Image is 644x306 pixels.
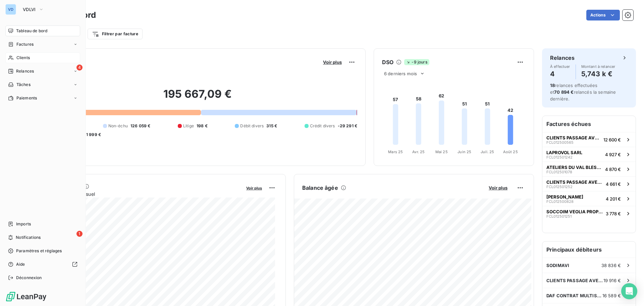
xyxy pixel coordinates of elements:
span: -1 999 € [84,132,101,138]
span: -9 jours [404,59,429,65]
span: CLIENTS PASSAGE AVEC TVA [546,278,603,283]
a: 4Relances [5,66,80,77]
div: VD [5,4,16,15]
button: SOCCOIM VEOLIA PROPRETEFCL0125012513 778 € [542,206,636,221]
button: CLIENTS PASSAGE AVEC TVAFCL01250056512 600 € [542,132,636,147]
span: 126 059 € [130,123,150,129]
span: Relances [16,68,34,74]
button: Actions [586,10,620,20]
span: 4 661 € [606,181,621,187]
tspan: Mars 25 [388,149,403,154]
tspan: Juil. 25 [481,149,494,154]
span: VDLVI [23,7,36,12]
a: Tableau de bord [5,26,80,36]
span: Voir plus [246,186,262,190]
div: Open Intercom Messenger [621,283,637,299]
tspan: Août 25 [503,149,518,154]
a: Clients [5,52,80,63]
a: Paramètres et réglages [5,246,80,256]
span: Débit divers [240,123,264,129]
span: FCL012501242 [546,155,573,159]
a: Imports [5,219,80,229]
span: [PERSON_NAME] [546,194,583,200]
span: Factures [16,41,34,47]
button: Filtrer par facture [88,29,143,39]
span: LAPROVOL SARL [546,150,582,155]
button: Voir plus [321,59,344,65]
span: 4 [76,64,83,71]
span: Tableau de bord [16,28,47,34]
tspan: Juin 25 [458,149,471,154]
span: DAF CONTRAT MULTISUPPORT [546,293,602,298]
img: Logo LeanPay [5,291,47,302]
span: Déconnexion [16,275,42,281]
span: Notifications [16,234,41,241]
span: FCL012501252 [546,185,573,189]
span: Aide [16,261,25,267]
span: 3 778 € [606,211,621,216]
a: Factures [5,39,80,50]
span: SODIMAVI [546,263,569,268]
span: Voir plus [323,59,342,65]
span: FCL012501078 [546,170,572,174]
span: 1 [76,231,83,237]
span: ATELIERS DU VAL BLESOIS [546,165,602,170]
h6: Balance âgée [302,184,338,192]
span: 12 600 € [603,137,621,142]
h4: 5,743 k € [581,69,615,79]
span: FCL012500828 [546,200,574,204]
span: Crédit divers [310,123,335,129]
span: Chiffre d'affaires mensuel [38,190,241,198]
h4: 4 [550,69,570,79]
h6: Principaux débiteurs [542,242,636,258]
span: Voir plus [489,185,507,190]
a: Paiements [5,93,80,103]
a: Aide [5,259,80,270]
span: 4 870 € [605,167,621,172]
span: CLIENTS PASSAGE AVEC TVA [546,135,601,140]
span: Tâches [16,82,31,88]
span: Paiements [16,95,37,101]
span: SOCCOIM VEOLIA PROPRETE [546,209,603,214]
span: -29 291 € [338,123,357,129]
h2: 195 667,09 € [38,87,357,107]
span: 19 916 € [603,278,621,283]
span: Paramètres et réglages [16,248,62,254]
h6: DSO [382,58,393,66]
span: 4 201 € [606,196,621,202]
span: FCL012501251 [546,214,572,218]
span: 70 894 € [554,89,574,95]
span: Montant à relancer [581,64,615,69]
span: relances effectuées et relancés la semaine dernière. [550,83,616,101]
h6: Factures échues [542,116,636,132]
span: Non-échu [108,123,128,129]
a: Tâches [5,79,80,90]
span: CLIENTS PASSAGE AVEC TVA [546,179,603,185]
button: [PERSON_NAME]FCL0125008284 201 € [542,191,636,206]
button: Voir plus [244,185,264,191]
span: 315 € [266,123,277,129]
span: À effectuer [550,64,570,69]
span: 4 927 € [605,152,621,157]
span: Imports [16,221,31,227]
button: CLIENTS PASSAGE AVEC TVAFCL0125012524 661 € [542,176,636,191]
span: 16 589 € [602,293,621,298]
button: Voir plus [487,185,509,191]
span: 38 836 € [601,263,621,268]
tspan: Avr. 25 [412,149,425,154]
span: Clients [16,55,30,61]
button: LAPROVOL SARLFCL0125012424 927 € [542,147,636,162]
button: ATELIERS DU VAL BLESOISFCL0125010784 870 € [542,162,636,176]
tspan: Mai 25 [435,149,448,154]
span: Litige [183,123,194,129]
h6: Relances [550,54,575,62]
span: 6 derniers mois [384,71,417,76]
span: 198 € [197,123,208,129]
span: 18 [550,83,555,88]
span: FCL012500565 [546,140,574,144]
